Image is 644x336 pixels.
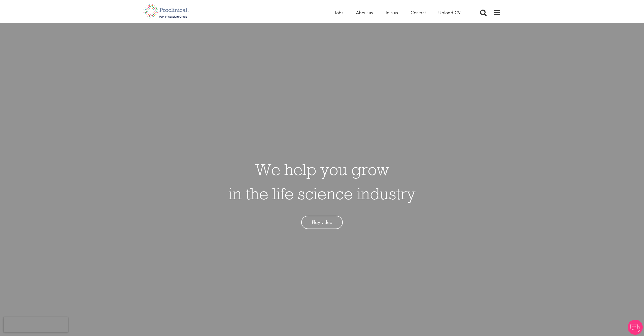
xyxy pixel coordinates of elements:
[385,9,398,16] a: Join us
[438,9,461,16] a: Upload CV
[628,320,643,335] img: Chatbot
[229,157,416,206] h1: We help you grow in the life science industry
[411,9,426,16] a: Contact
[335,9,343,16] a: Jobs
[301,216,343,229] a: Play video
[356,9,373,16] a: About us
